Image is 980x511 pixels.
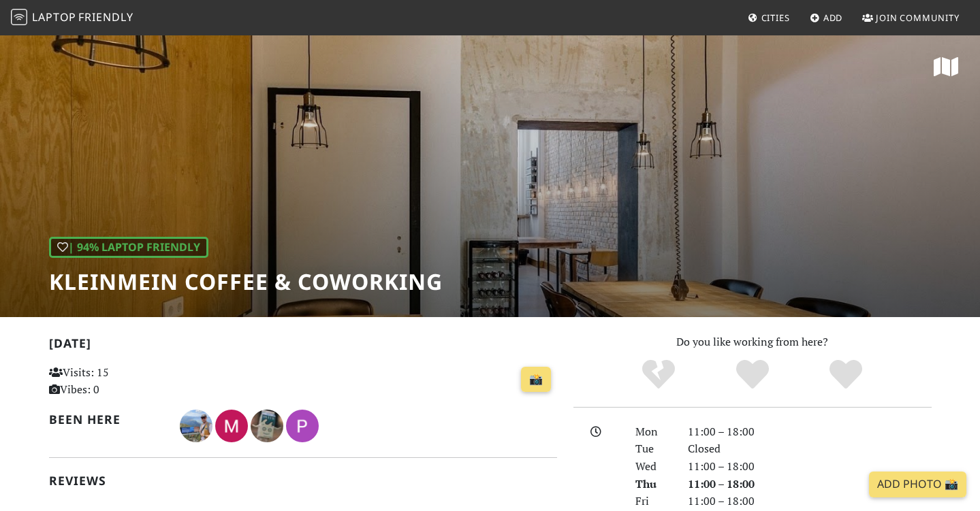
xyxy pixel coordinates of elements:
div: Yes [706,358,800,392]
div: Wed [627,458,679,476]
a: LaptopFriendly LaptopFriendly [11,6,133,30]
span: Valentina R. [251,417,286,432]
p: Do you like working from here? [573,333,932,351]
img: 3851-valentina.jpg [251,410,283,442]
img: 5810-tom.jpg [180,410,212,442]
a: Add Photo 📸 [869,472,966,497]
div: Tue [627,440,679,458]
div: Definitely! [799,358,893,392]
img: 5279-matthew.jpg [215,410,248,442]
div: | 94% Laptop Friendly [49,237,208,259]
a: Join Community [857,5,965,30]
img: LaptopFriendly [11,9,27,25]
div: Thu [627,476,679,493]
span: Cities [761,12,790,24]
a: Add [804,5,849,30]
span: Laptop [32,10,76,24]
span: Matthew Jonat [215,417,251,432]
span: Add [823,12,843,24]
h2: Reviews [49,474,557,488]
img: 2935-philipp.jpg [286,410,319,442]
a: Cities [742,5,795,30]
h2: Been here [49,412,164,427]
span: Tom T [180,417,215,432]
div: 11:00 – 18:00 [680,423,940,441]
div: 11:00 – 18:00 [680,476,940,493]
div: Closed [680,440,940,458]
div: Fri [627,493,679,510]
span: Friendly [78,10,133,24]
div: No [612,358,706,392]
div: 11:00 – 18:00 [680,458,940,476]
h1: KleinMein Coffee & Coworking [49,269,443,295]
p: Visits: 15 Vibes: 0 [49,364,208,399]
h2: [DATE] [49,336,557,356]
span: Philipp Hoffmann [286,417,319,432]
a: 📸 [521,367,551,393]
div: 11:00 – 18:00 [680,493,940,510]
span: Join Community [876,12,960,24]
div: Mon [627,423,679,441]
